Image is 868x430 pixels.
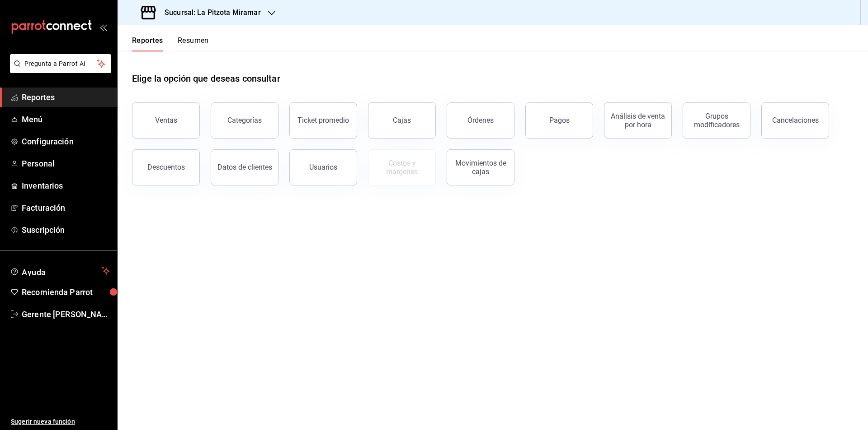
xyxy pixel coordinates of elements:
button: Pagos [525,102,593,139]
button: Movimientos de cajas [447,149,514,185]
button: open_drawer_menu [99,23,107,31]
div: Cajas [393,116,411,125]
span: Suscripción [22,224,110,236]
span: Gerente [PERSON_NAME] [22,308,110,320]
button: Usuarios [289,149,357,185]
button: Cajas [368,102,436,139]
span: Menú [22,113,110,125]
button: Órdenes [447,102,514,139]
span: Ayuda [22,265,98,276]
div: Cancelaciones [772,116,819,125]
div: navigation tabs [132,36,209,51]
div: Pagos [549,116,570,125]
div: Órdenes [467,116,494,125]
button: Grupos modificadores [683,102,750,139]
h3: Sucursal: La Pitzota Miramar [157,7,261,18]
div: Ticket promedio [297,116,349,125]
button: Resumen [178,36,209,51]
div: Datos de clientes [217,163,272,171]
button: Cancelaciones [761,102,829,139]
div: Usuarios [309,163,337,171]
div: Grupos modificadores [689,112,745,129]
div: Ventas [155,116,177,125]
button: Categorías [211,102,278,139]
span: Personal [22,157,110,170]
span: Facturación [22,202,110,214]
button: Ticket promedio [289,102,357,139]
span: Sugerir nueva función [11,417,110,426]
button: Contrata inventarios para ver este reporte [368,149,436,185]
button: Pregunta a Parrot AI [10,54,111,73]
div: Movimientos de cajas [453,159,509,176]
button: Reportes [132,36,163,51]
div: Descuentos [147,163,185,171]
div: Costos y márgenes [374,159,430,176]
a: Pregunta a Parrot AI [6,65,111,75]
button: Análisis de venta por hora [604,102,672,139]
div: Categorías [227,116,262,125]
span: Reportes [22,91,110,103]
span: Inventarios [22,180,110,192]
span: Configuración [22,135,110,148]
button: Ventas [132,102,200,139]
button: Datos de clientes [211,149,278,185]
span: Pregunta a Parrot AI [24,59,97,69]
h1: Elige la opción que deseas consultar [132,72,280,85]
div: Análisis de venta por hora [610,112,666,129]
button: Descuentos [132,149,200,185]
span: Recomienda Parrot [22,286,110,298]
